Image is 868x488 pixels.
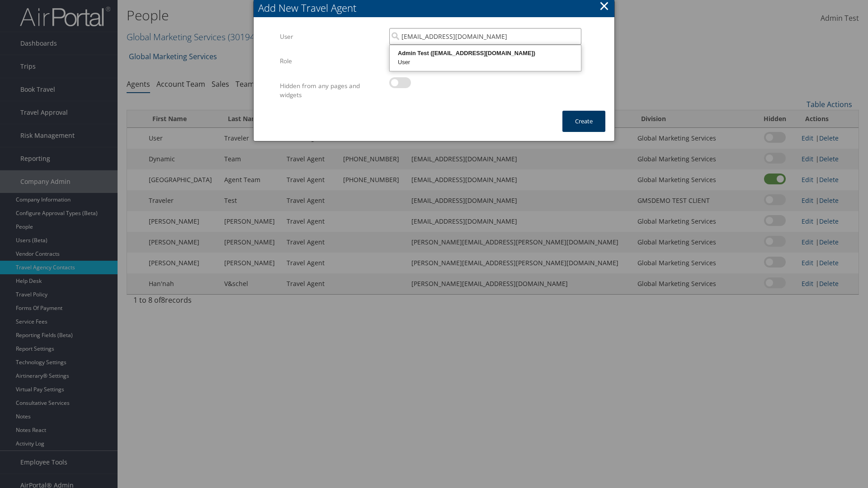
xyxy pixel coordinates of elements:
div: Admin Test ([EMAIL_ADDRESS][DOMAIN_NAME]) [391,49,580,58]
label: User [280,28,382,45]
label: Hidden from any pages and widgets [280,77,382,104]
button: Create [562,111,605,132]
input: Search Users [389,28,581,45]
div: Add New Travel Agent [258,1,614,15]
div: User [391,58,580,67]
label: Role [280,52,382,70]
